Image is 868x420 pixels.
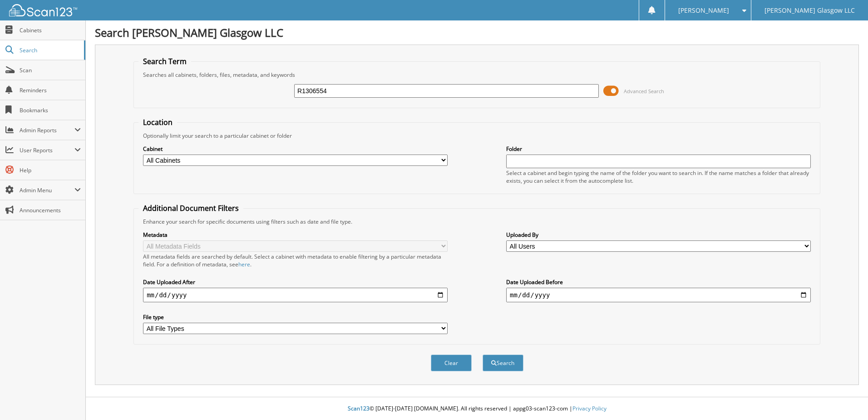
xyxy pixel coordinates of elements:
[95,25,859,40] h1: Search [PERSON_NAME] Glasgow LLC
[348,405,370,412] span: Scan123
[20,126,74,134] span: Admin Reports
[138,132,815,140] div: Optionally limit your search to a particular cabinet or folder
[20,26,81,34] span: Cabinets
[678,8,729,13] span: [PERSON_NAME]
[20,146,74,154] span: User Reports
[238,260,250,268] a: here
[431,355,472,371] button: Clear
[764,8,855,13] span: [PERSON_NAME] Glasgow LLC
[483,355,523,371] button: Search
[506,231,811,239] label: Uploaded By
[572,405,607,412] a: Privacy Policy
[20,106,81,114] span: Bookmarks
[143,253,448,268] div: All metadata fields are searched by default. Select a cabinet with metadata to enable filtering b...
[20,166,81,174] span: Help
[20,46,79,54] span: Search
[143,313,448,321] label: File type
[138,117,177,127] legend: Location
[138,71,815,79] div: Searches all cabinets, folders, files, metadata, and keywords
[506,145,811,153] label: Folder
[506,288,811,302] input: end
[20,86,81,94] span: Reminders
[506,169,811,185] div: Select a cabinet and begin typing the name of the folder you want to search in. If the name match...
[143,278,448,286] label: Date Uploaded After
[20,206,81,214] span: Announcements
[143,145,448,153] label: Cabinet
[20,66,81,74] span: Scan
[138,203,243,213] legend: Additional Document Filters
[9,4,77,16] img: scan123-logo-white.svg
[143,231,448,239] label: Metadata
[138,56,191,66] legend: Search Term
[20,186,74,194] span: Admin Menu
[624,88,664,95] span: Advanced Search
[143,288,448,302] input: start
[138,218,815,225] div: Enhance your search for specific documents using filters such as date and file type.
[506,278,811,286] label: Date Uploaded Before
[823,376,868,420] iframe: Chat Widget
[86,398,868,420] div: © [DATE]-[DATE] [DOMAIN_NAME]. All rights reserved | appg03-scan123-com |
